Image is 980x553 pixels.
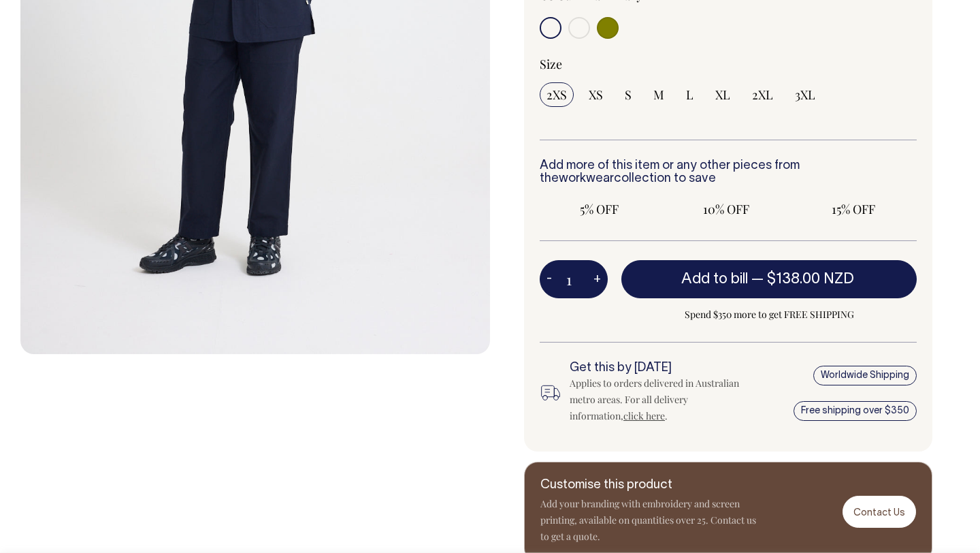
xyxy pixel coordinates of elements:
span: 2XL [752,86,773,103]
h6: Get this by [DATE] [570,362,745,375]
input: 15% OFF [794,197,913,221]
input: 2XS [540,82,574,107]
span: 2XS [546,86,567,103]
input: 2XL [745,82,780,107]
input: 10% OFF [667,197,786,221]
input: M [647,82,671,107]
span: — [751,272,857,286]
a: workwear [559,173,614,185]
span: XL [715,86,730,103]
span: Add to bill [681,272,748,286]
input: 5% OFF [540,197,659,221]
input: L [679,82,700,107]
a: click here [623,409,665,422]
span: $138.00 NZD [767,272,854,286]
span: S [625,86,632,103]
input: S [618,82,638,107]
span: 5% OFF [546,201,652,217]
div: Applies to orders delivered in Australian metro areas. For all delivery information, . [570,375,745,424]
span: XS [589,86,603,103]
input: XS [582,82,610,107]
span: L [686,86,693,103]
input: XL [708,82,737,107]
span: 3XL [795,86,815,103]
p: Add your branding with embroidery and screen printing, available on quantities over 25. Contact u... [540,496,758,545]
h6: Customise this product [540,479,758,492]
span: 10% OFF [674,201,779,217]
div: Size [540,56,917,72]
span: 15% OFF [800,201,906,217]
input: 3XL [788,82,822,107]
span: Spend $350 more to get FREE SHIPPING [621,306,917,323]
span: M [653,86,664,103]
h6: Add more of this item or any other pieces from the collection to save [540,159,917,187]
button: Add to bill —$138.00 NZD [621,260,917,298]
a: Contact Us [843,496,916,528]
button: + [587,266,608,293]
button: - [540,266,559,293]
